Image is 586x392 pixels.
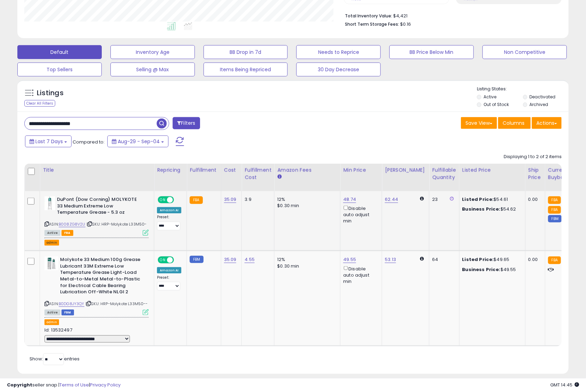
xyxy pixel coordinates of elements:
button: admin [44,240,59,246]
div: $49.55 [462,267,520,273]
button: admin [44,319,59,325]
div: 12% [277,196,335,203]
div: ASIN: [44,256,149,315]
button: Items Being Repriced [204,63,288,76]
a: 4.55 [245,256,255,263]
small: FBA [548,256,561,264]
span: Columns [503,120,525,126]
div: ASIN: [44,196,149,235]
span: FBA [61,230,73,236]
span: Id: 13532497 [44,327,72,333]
b: Business Price: [462,206,501,212]
div: Fulfillment [190,166,218,174]
button: Default [17,45,102,59]
label: Deactivated [530,94,556,100]
div: Disable auto adjust min [343,265,377,285]
a: 35.09 [224,196,237,203]
button: BB Drop in 7d [204,45,288,59]
div: 12% [277,256,335,263]
span: | SKU: HRP-Molykote L33M50- [86,221,147,227]
button: Non Competitive [482,45,567,59]
a: Terms of Use [59,382,89,388]
button: Needs to Reprice [296,45,381,59]
span: Last 7 Days [35,138,63,145]
button: Inventory Age [110,45,195,59]
div: $0.30 min [277,203,335,209]
div: Current Buybox Price [548,166,584,181]
div: seller snap | | [7,382,121,389]
div: $54.61 [462,196,520,203]
div: Fulfillable Quantity [432,166,456,181]
a: 49.55 [343,256,356,263]
button: Actions [532,117,562,129]
img: 41iDAjwRcYL._SL40_.jpg [44,256,58,270]
button: Aug-29 - Sep-04 [107,136,168,147]
div: Preset: [157,215,181,230]
div: Fulfillment Cost [245,166,271,181]
div: Amazon AI [157,267,181,273]
a: 53.13 [385,256,396,263]
b: Short Term Storage Fees: [345,21,399,27]
a: B008ZG8V2U [59,221,85,227]
span: OFF [173,257,184,263]
b: Business Price: [462,266,501,273]
div: 23 [432,196,454,203]
b: Listed Price: [462,196,494,203]
button: Top Sellers [17,63,102,76]
p: Listing States: [477,86,569,92]
div: Repricing [157,166,184,174]
span: Show: entries [30,356,80,362]
span: ON [158,257,167,263]
span: All listings currently available for purchase on Amazon [44,310,60,316]
label: Archived [530,101,548,107]
div: Displaying 1 to 2 of 2 items [504,154,562,160]
div: Amazon AI [157,207,181,213]
div: Min Price [343,166,379,174]
div: Disable auto adjust min [343,204,377,224]
div: Amazon Fees [277,166,337,174]
a: 48.74 [343,196,356,203]
div: Title [43,166,151,174]
span: All listings currently available for purchase on Amazon [44,230,60,236]
button: BB Price Below Min [389,45,474,59]
small: FBM [548,215,562,222]
div: 0.00 [528,196,540,203]
span: OFF [173,197,184,203]
div: Cost [224,166,239,174]
button: Columns [498,117,531,129]
button: 30 Day Decrease [296,63,381,76]
a: 62.44 [385,196,398,203]
label: Out of Stock [484,101,509,107]
div: Preset: [157,275,181,291]
h5: Listings [37,88,64,98]
button: Last 7 Days [25,136,72,147]
div: 0.00 [528,256,540,263]
small: FBA [548,196,561,204]
span: Aug-29 - Sep-04 [118,138,160,145]
a: B0DG8JY3QY [59,301,84,307]
span: $0.16 [400,21,411,27]
a: 35.09 [224,256,237,263]
small: FBA [190,196,203,204]
div: Ship Price [528,166,542,181]
label: Active [484,94,497,100]
img: 31Jp1nrR42L._SL40_.jpg [44,196,55,210]
button: Filters [173,117,200,129]
div: Listed Price [462,166,522,174]
span: ON [158,197,167,203]
span: Compared to: [73,139,105,145]
small: FBM [190,256,203,263]
div: $49.65 [462,256,520,263]
b: DuPont (Dow Corning) MOLYKOTE 33 Medium Extreme Low Temperature Grease - 5.3 oz [57,196,141,218]
div: $54.62 [462,206,520,212]
button: Save View [461,117,497,129]
div: [PERSON_NAME] [385,166,426,174]
div: 3.9 [245,196,269,203]
div: $0.30 min [277,263,335,269]
a: Privacy Policy [90,382,121,388]
div: 64 [432,256,454,263]
strong: Copyright [7,382,32,388]
li: $4,421 [345,11,556,19]
span: FBM [61,310,74,316]
b: Total Inventory Value: [345,13,392,19]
